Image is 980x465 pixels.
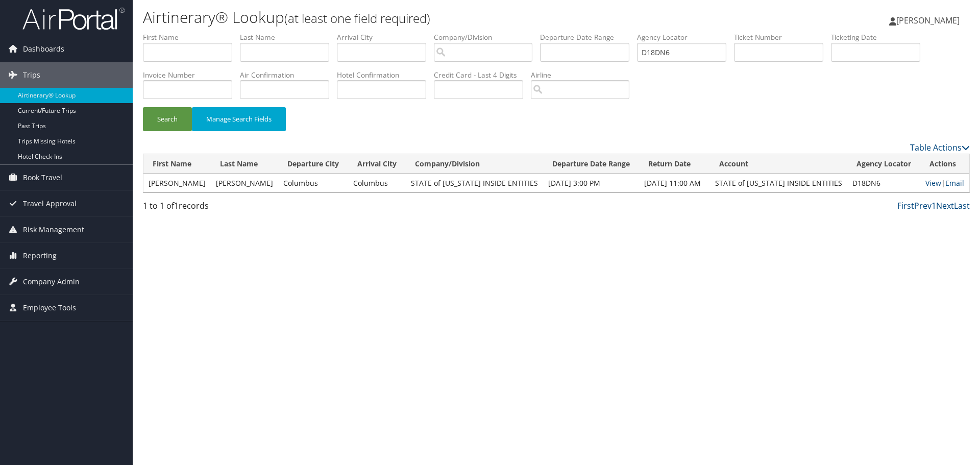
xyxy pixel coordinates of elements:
a: 1 [932,200,936,211]
label: Invoice Number [143,70,240,80]
label: Agency Locator [637,32,734,42]
span: Company Admin [23,269,80,295]
th: Arrival City: activate to sort column ascending [348,154,406,174]
h1: Airtinerary® Lookup [143,7,694,28]
th: Return Date: activate to sort column ascending [639,154,710,174]
a: First [897,200,914,211]
label: Arrival City [337,32,434,42]
a: Next [936,200,954,211]
span: Risk Management [23,217,84,242]
label: Company/Division [434,32,540,42]
a: Email [945,178,964,188]
th: Departure Date Range: activate to sort column ascending [543,154,639,174]
a: View [925,178,941,188]
span: Trips [23,62,40,88]
a: Prev [914,200,932,211]
td: [PERSON_NAME] [143,174,211,192]
span: Reporting [23,243,57,268]
td: [DATE] 11:00 AM [639,174,710,192]
td: Columbus [348,174,406,192]
span: Dashboards [23,36,64,62]
td: STATE of [US_STATE] INSIDE ENTITIES [710,174,847,192]
th: Actions [920,154,969,174]
span: [PERSON_NAME] [896,15,960,26]
span: 1 [174,200,179,211]
span: Travel Approval [23,191,77,216]
td: [PERSON_NAME] [211,174,278,192]
label: First Name [143,32,240,42]
td: [DATE] 3:00 PM [543,174,639,192]
th: Agency Locator: activate to sort column descending [847,154,920,174]
label: Ticketing Date [831,32,928,42]
label: Credit Card - Last 4 Digits [434,70,531,80]
span: Book Travel [23,165,62,190]
td: Columbus [278,174,348,192]
td: | [920,174,969,192]
a: [PERSON_NAME] [889,5,970,36]
th: First Name: activate to sort column ascending [143,154,211,174]
label: Ticket Number [734,32,831,42]
div: 1 to 1 of records [143,200,338,217]
img: airportal-logo.png [22,7,125,31]
label: Air Confirmation [240,70,337,80]
th: Account: activate to sort column ascending [710,154,847,174]
th: Company/Division [406,154,543,174]
label: Hotel Confirmation [337,70,434,80]
a: Last [954,200,970,211]
label: Airline [531,70,637,80]
a: Table Actions [910,142,970,153]
button: Manage Search Fields [192,107,286,131]
th: Last Name: activate to sort column ascending [211,154,278,174]
td: STATE of [US_STATE] INSIDE ENTITIES [406,174,543,192]
span: Employee Tools [23,295,76,321]
label: Last Name [240,32,337,42]
label: Departure Date Range [540,32,637,42]
td: D18DN6 [847,174,920,192]
th: Departure City: activate to sort column ascending [278,154,348,174]
button: Search [143,107,192,131]
small: (at least one field required) [284,10,430,27]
